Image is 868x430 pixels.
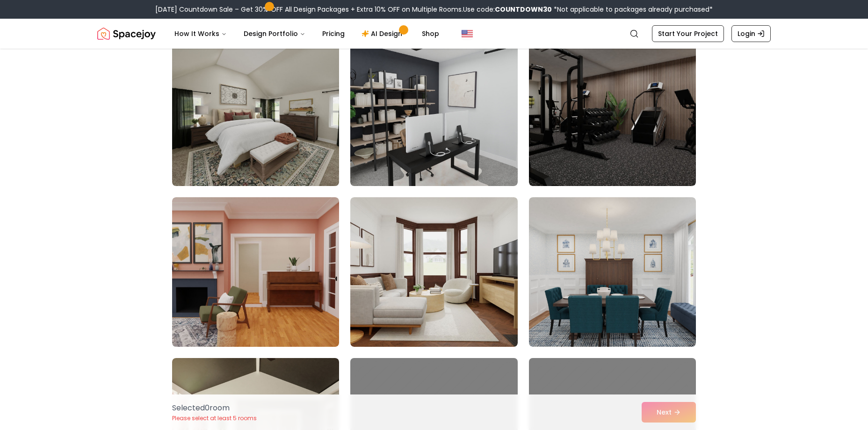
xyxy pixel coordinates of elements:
[167,24,447,43] nav: Main
[350,197,517,347] img: Room room-17
[354,24,412,43] a: AI Design
[155,5,713,14] div: [DATE] Countdown Sale – Get 30% OFF All Design Packages + Extra 10% OFF on Multiple Rooms.
[167,24,234,43] button: How It Works
[97,24,156,43] a: Spacejoy
[463,5,552,14] span: Use code:
[172,402,257,414] p: Selected 0 room
[652,25,724,42] a: Start Your Project
[97,19,771,49] nav: Global
[529,197,696,347] img: Room room-18
[462,28,473,39] img: United States
[315,24,352,43] a: Pricing
[495,5,552,14] b: COUNTDOWN30
[552,5,713,14] span: *Not applicable to packages already purchased*
[731,25,771,42] a: Login
[350,36,517,186] img: Room room-14
[236,24,313,43] button: Design Portfolio
[97,24,156,43] img: Spacejoy Logo
[529,36,696,186] img: Room room-15
[172,36,339,186] img: Room room-13
[172,197,339,347] img: Room room-16
[414,24,447,43] a: Shop
[172,415,257,422] p: Please select at least 5 rooms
